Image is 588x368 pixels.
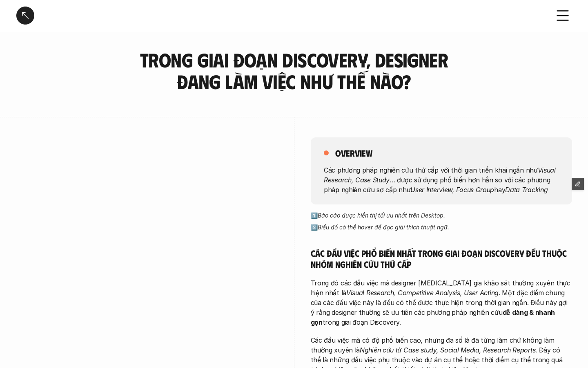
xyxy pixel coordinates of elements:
button: Edit Framer Content [572,178,584,190]
h5: overview [335,147,372,159]
p: Trong đó các đầu việc mà designer [MEDICAL_DATA] gia khảo sát thường xuyên thực hiện nhất là . Mộ... [311,278,572,327]
em: Visual Research, Case Study [324,166,558,184]
h5: Các đầu việc phổ biến nhất trong giai đoạn Discovery đều thuộc nhóm nghiên cứu thứ cấp [311,247,572,270]
strong: dễ dàng & nhanh gọn [311,308,557,326]
em: Báo cáo được hiển thị tối ưu nhất trên Desktop. [318,212,445,219]
p: Các phương pháp nghiên cứu thứ cấp với thời gian triển khai ngắn như … được sử dụng phổ biến hơn ... [324,165,559,194]
em: User Interview, Focus Group [410,185,494,193]
h3: Trong giai đoạn Discovery, designer đang làm việc như thế nào? [120,49,468,92]
em: Data Tracking [505,185,548,193]
em: Nghiên cứu từ Case study, Social Media, Research Reports [360,346,535,354]
em: Visual Research, Competitive Analysis, User Acting [346,289,499,297]
em: Biểu đồ có thể hover để đọc giải thích thuật ngữ. [318,224,449,231]
p: 1️⃣ [311,212,572,219]
p: 2️⃣ [311,224,572,231]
